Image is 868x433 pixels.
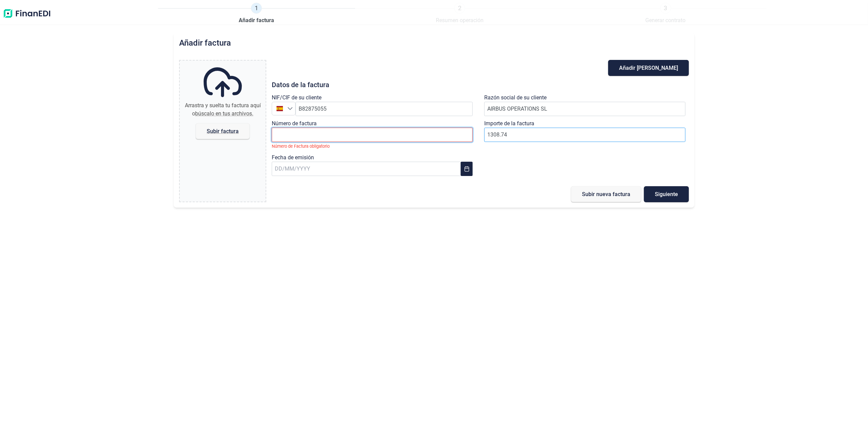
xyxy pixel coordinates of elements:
button: Siguiente [644,186,689,202]
small: Número de Factura obligatorio [272,144,330,149]
button: Añadir [PERSON_NAME] [608,60,689,76]
span: búscalo en tus archivos. [195,110,253,117]
label: Número de factura [272,119,317,128]
h3: Datos de la factura [272,81,689,88]
span: Añadir factura [239,16,274,25]
span: Añadir [PERSON_NAME] [619,65,678,70]
h2: Añadir factura [179,38,231,48]
label: Fecha de emisión [272,154,314,162]
img: ES [277,105,283,112]
label: NIF/CIF de su cliente [272,94,321,102]
span: Subir factura [207,129,239,134]
label: Razón social de su cliente [484,94,547,102]
button: Choose Date [461,162,473,176]
span: 1 [251,3,262,14]
span: Subir nueva factura [582,192,630,197]
label: Importe de la factura [484,119,534,128]
img: Logo de aplicación [3,3,51,25]
a: 1Añadir factura [239,3,274,25]
span: Siguiente [655,192,678,197]
button: Subir nueva factura [571,186,641,202]
div: Arrastra y suelta tu factura aquí o [183,101,263,118]
input: DD/MM/YYYY [272,162,461,176]
div: Seleccione un país [287,102,295,115]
